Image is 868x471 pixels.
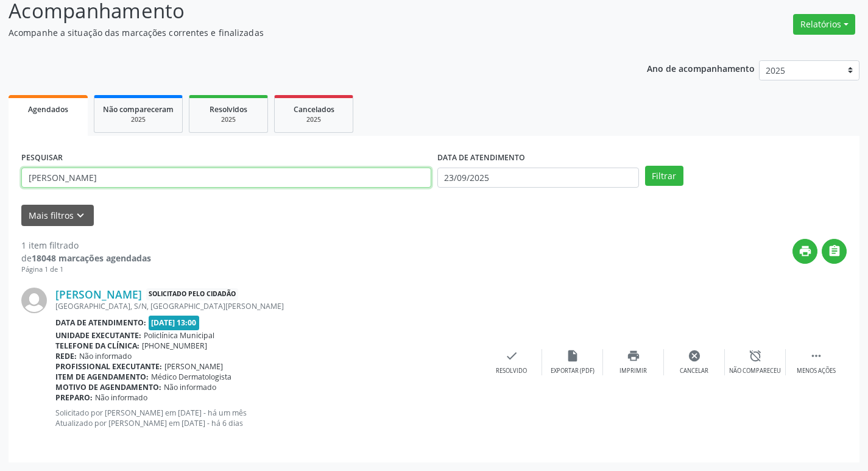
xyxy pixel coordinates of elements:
[21,205,94,226] button: Mais filtroskeyboard_arrow_down
[198,115,259,124] div: 2025
[619,367,647,375] div: Imprimir
[792,239,817,264] button: print
[55,372,149,382] b: Item de agendamento:
[164,382,216,392] span: Não informado
[103,104,174,115] span: Não compareceram
[822,239,847,264] button: 
[74,209,87,222] i: keyboard_arrow_down
[142,341,207,351] span: [PHONE_NUMBER]
[688,349,701,363] i: cancel
[505,349,518,363] i: check
[32,252,151,264] strong: 18048 marcações agendadas
[551,367,595,375] div: Exportar (PDF)
[21,252,151,264] div: de
[496,367,527,375] div: Resolvido
[9,26,604,39] p: Acompanhe a situação das marcações correntes e finalizadas
[828,244,841,258] i: 
[55,392,93,403] b: Preparo:
[149,316,200,330] span: [DATE] 13:00
[55,341,139,351] b: Telefone da clínica:
[103,115,174,124] div: 2025
[55,330,141,341] b: Unidade executante:
[749,349,762,363] i: alarm_off
[55,408,481,428] p: Solicitado por [PERSON_NAME] em [DATE] - há um mês Atualizado por [PERSON_NAME] em [DATE] - há 6 ...
[210,104,247,115] span: Resolvidos
[645,166,683,186] button: Filtrar
[810,349,823,363] i: 
[647,60,755,76] p: Ano de acompanhamento
[566,349,579,363] i: insert_drive_file
[55,382,161,392] b: Motivo de agendamento:
[55,361,162,372] b: Profissional executante:
[79,351,132,361] span: Não informado
[680,367,708,375] div: Cancelar
[55,301,481,311] div: [GEOGRAPHIC_DATA], S/N, [GEOGRAPHIC_DATA][PERSON_NAME]
[797,367,836,375] div: Menos ações
[793,14,855,35] button: Relatórios
[151,372,231,382] span: Médico Dermatologista
[294,104,334,115] span: Cancelados
[21,239,151,252] div: 1 item filtrado
[28,104,68,115] span: Agendados
[55,317,146,328] b: Data de atendimento:
[164,361,223,372] span: [PERSON_NAME]
[21,288,47,313] img: img
[21,264,151,275] div: Página 1 de 1
[21,168,431,188] input: Nome, CNS
[55,351,77,361] b: Rede:
[283,115,344,124] div: 2025
[437,149,525,168] label: DATA DE ATENDIMENTO
[21,149,63,168] label: PESQUISAR
[95,392,147,403] span: Não informado
[627,349,640,363] i: print
[144,330,214,341] span: Policlínica Municipal
[437,168,639,188] input: Selecione um intervalo
[55,288,142,301] a: [PERSON_NAME]
[729,367,781,375] div: Não compareceu
[146,288,238,301] span: Solicitado pelo cidadão
[799,244,812,258] i: print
